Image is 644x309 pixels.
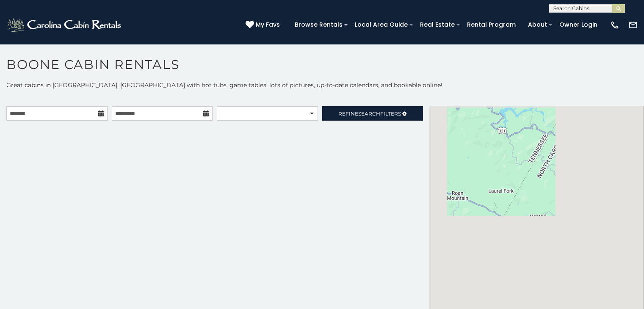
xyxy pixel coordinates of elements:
[322,106,423,121] a: RefineSearchFilters
[338,110,401,117] span: Refine Filters
[6,17,124,33] img: White-1-2.png
[256,20,280,29] span: My Favs
[246,20,282,30] a: My Favs
[555,18,602,31] a: Owner Login
[628,20,638,30] img: mail-regular-white.png
[351,18,412,31] a: Local Area Guide
[524,18,551,31] a: About
[610,20,619,30] img: phone-regular-white.png
[290,18,347,31] a: Browse Rentals
[463,18,520,31] a: Rental Program
[358,110,380,117] span: Search
[416,18,459,31] a: Real Estate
